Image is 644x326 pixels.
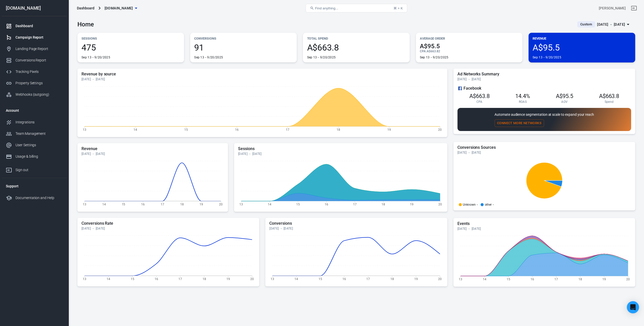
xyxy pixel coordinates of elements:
tspan: 17 [367,277,370,281]
tspan: 17 [353,202,357,206]
div: Sep 13－9/20/2025 [420,55,449,59]
h5: Conversions Sources [457,145,631,150]
div: [DATE] － [DATE] [81,152,224,156]
div: [DATE] － [DATE] [457,77,631,81]
p: other [485,203,492,206]
tspan: 17 [161,202,164,206]
div: [DATE] － [DATE] [457,227,631,231]
tspan: 20 [250,277,254,281]
div: Documentation and Help [15,195,63,201]
h5: Revenue by source [81,72,443,77]
div: Landing Page Report [15,46,63,52]
div: Webhooks (outgoing) [15,92,63,97]
div: Dashboard [77,6,94,11]
p: Sessions [81,36,180,41]
span: A$663.82 [427,50,440,53]
h5: Ad Networks Summary [457,72,631,77]
a: Usage & billing [2,151,67,162]
div: Usage & billing [15,154,63,159]
div: Sep 13－9/20/2025 [307,55,336,59]
a: Campaign Report [2,32,67,43]
tspan: 19 [414,277,418,281]
span: Custom [578,22,594,27]
a: Conversions Report [2,55,67,66]
span: A$663.8 [307,43,405,52]
div: Tracking Pixels [15,69,63,74]
h5: Conversions [269,221,443,226]
span: A$95.5 [533,43,631,52]
span: CPA : [420,50,427,53]
h5: Sessions [238,146,443,151]
tspan: 20 [438,277,442,281]
h5: Revenue [81,146,224,151]
span: 475 [81,43,180,52]
h5: Conversions Rate [81,221,255,226]
tspan: 20 [438,202,442,206]
h3: Home [77,21,94,28]
div: ⌘ + K [393,6,403,10]
div: Open Intercom Messenger [627,301,639,313]
tspan: 16 [235,128,239,131]
div: Conversions Report [15,58,63,63]
tspan: 16 [531,278,534,281]
tspan: 13 [83,128,86,131]
div: Integrations [15,120,63,125]
div: Property Settings [15,80,63,86]
a: Sign out [628,2,640,14]
tspan: 14 [295,277,298,281]
span: ROAS [519,100,526,104]
span: CPA [476,100,482,104]
div: User Settings [15,142,63,148]
a: Webhooks (outgoing) [2,89,67,100]
a: Sign out [2,162,67,176]
div: Sep 13－9/20/2025 [533,55,561,59]
tspan: 13 [83,277,86,281]
li: Account [2,104,67,117]
a: Landing Page Report [2,43,67,55]
div: Sign out [15,167,63,173]
p: Revenue [533,36,631,41]
tspan: 13 [271,277,274,281]
tspan: 15 [506,278,510,281]
tspan: 19 [602,278,606,281]
tspan: 15 [319,277,322,281]
button: [DOMAIN_NAME] [103,4,139,13]
span: A$95.5 [420,43,518,49]
div: [DATE] － [DATE] [269,226,443,231]
div: [DATE] － [DATE] [81,226,255,231]
tspan: 16 [155,277,158,281]
tspan: 19 [200,202,203,206]
tspan: 14 [107,277,110,281]
h5: Events [457,221,631,226]
tspan: 13 [83,202,86,206]
p: Automate audience segmentation at scale to expand your reach [494,112,594,117]
li: Support [2,180,67,192]
tspan: 15 [184,128,188,131]
div: [DATE] － [DATE] [81,77,443,81]
div: Campaign Report [15,35,63,40]
span: A$663.8 [599,93,619,99]
div: Sep 13－9/20/2025 [194,55,223,59]
tspan: 19 [387,128,391,131]
div: Facebook [457,85,631,91]
div: [DOMAIN_NAME] [2,6,67,10]
tspan: 18 [390,277,394,281]
tspan: 15 [131,277,134,281]
span: - [493,203,494,206]
div: Dashboard [15,23,63,29]
p: Unknown [463,203,476,206]
span: AOV [561,100,568,104]
svg: Facebook Ads [457,85,463,91]
tspan: 18 [337,128,340,131]
p: Total Spend [307,36,405,41]
button: Custom[DATE] － [DATE] [573,20,635,29]
div: [DATE] － [DATE] [457,151,631,155]
a: Tracking Pixels [2,66,67,77]
tspan: 18 [382,202,385,206]
button: Find anything...⌘ + K [306,4,407,12]
button: Connect More Networks [494,119,544,127]
tspan: 19 [410,202,414,206]
tspan: 16 [141,202,145,206]
tspan: 18 [578,278,582,281]
div: [DATE] － [DATE] [597,21,625,28]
